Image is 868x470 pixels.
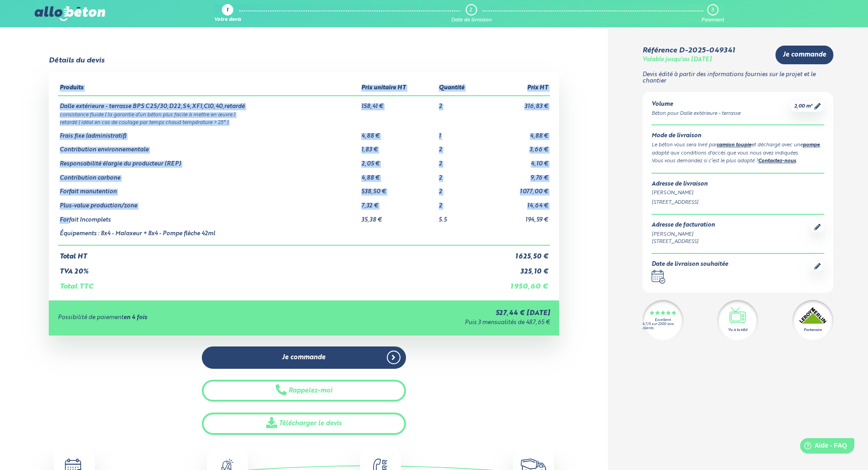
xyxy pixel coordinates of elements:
td: 14,64 € [483,196,550,210]
div: Adresse de livraison [652,181,824,188]
div: [STREET_ADDRESS] [652,238,715,246]
td: 35,38 € [360,210,437,224]
div: Date de livraison souhaitée [652,261,728,268]
td: Contribution environnementale [58,139,360,154]
div: 3 [711,7,714,13]
strong: en 4 fois [123,315,147,320]
td: 325,10 € [483,261,550,276]
td: consistance fluide ( la garantie d’un béton plus facile à mettre en œuvre ) [58,110,550,118]
td: 538,50 € [360,181,437,196]
td: 316,83 € [483,96,550,110]
a: Je commande [776,46,833,64]
td: Total TTC [58,275,484,291]
td: Contribution carbone [58,168,360,182]
div: Excellent [655,318,671,322]
td: TVA 20% [58,261,484,276]
a: pompe [803,143,820,148]
div: 2 [469,7,472,13]
td: 4,88 € [360,168,437,182]
span: Je commande [783,51,826,59]
button: Rappelez-moi [202,380,406,402]
td: 1 950,60 € [483,275,550,291]
div: Volume [652,101,740,108]
td: 3,66 € [483,139,550,154]
a: 3 Paiement [701,4,724,23]
td: Forfait Incomplets [58,210,360,224]
td: 1 [437,126,483,140]
td: 2 [437,168,483,182]
div: [PERSON_NAME] [652,189,824,197]
div: Vous vous demandez si c’est le plus adapté ? . [652,157,824,165]
div: Possibilité de paiement [58,315,310,321]
div: Référence D-2025-049341 [642,46,735,55]
td: 4,88 € [483,126,550,140]
td: 1,83 € [360,139,437,154]
th: Prix HT [483,81,550,96]
td: Dalle extérieure - terrasse BPS C25/30,D22,S4,XF1,Cl0,40,retardé [58,96,360,110]
div: Adresse de facturation [652,222,715,229]
div: Vu à la télé [728,327,747,333]
td: 4,10 € [483,154,550,168]
td: Total HT [58,245,484,261]
th: Produits [58,81,360,96]
td: 158,41 € [360,96,437,110]
td: 2 [437,196,483,210]
div: Puis 3 mensualités de 487,65 € [309,320,550,326]
td: 1 077,00 € [483,181,550,196]
p: Devis édité à partir des informations fournies sur le projet et le chantier [642,72,833,85]
div: Mode de livraison [652,133,824,139]
a: 1 Votre devis [214,4,241,23]
a: Je commande [202,346,406,369]
td: 2 [437,139,483,154]
td: 2 [437,96,483,110]
div: [STREET_ADDRESS] [652,199,824,207]
td: 5.5 [437,210,483,224]
td: 2,05 € [360,154,437,168]
div: Date de livraison [451,17,492,23]
div: Béton pour Dalle extérieure - terrasse [652,110,740,118]
th: Quantité [437,81,483,96]
td: 7,32 € [360,196,437,210]
img: allobéton [35,6,105,21]
td: 1 625,50 € [483,245,550,261]
div: Votre devis [214,17,241,23]
td: Plus-value production/zone [58,196,360,210]
div: [PERSON_NAME] [652,231,715,238]
td: 2 [437,154,483,168]
div: Paiement [701,17,724,23]
iframe: Help widget launcher [787,434,858,460]
a: Contactez-nous [758,159,796,164]
div: 1 [226,8,228,14]
td: retardé ( idéal en cas de coulage par temps chaud température > 25° ) [58,118,550,126]
div: Le béton vous sera livré par et déchargé avec une , adapté aux conditions d'accès que vous nous a... [652,141,824,157]
td: Responsabilité élargie du producteur (REP) [58,154,360,168]
td: 9,76 € [483,168,550,182]
span: Je commande [282,354,325,362]
div: Valable jusqu'au [DATE] [642,57,712,63]
td: 2 [437,181,483,196]
a: camion toupie [717,143,751,148]
td: Équipements : 8x4 - Malaxeur + 8x4 - Pompe flèche 42ml [58,223,360,245]
a: 2 Date de livraison [451,4,492,23]
td: 194,59 € [483,210,550,224]
div: 4.7/5 sur 2300 avis clients [642,322,683,331]
th: Prix unitaire HT [360,81,437,96]
td: Forfait manutention [58,181,360,196]
div: Détails du devis [49,57,104,65]
td: 4,88 € [360,126,437,140]
td: Frais fixe (administratif) [58,126,360,140]
a: Télécharger le devis [202,413,406,435]
div: 527,44 € [DATE] [309,310,550,317]
div: Partenaire [804,327,822,333]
